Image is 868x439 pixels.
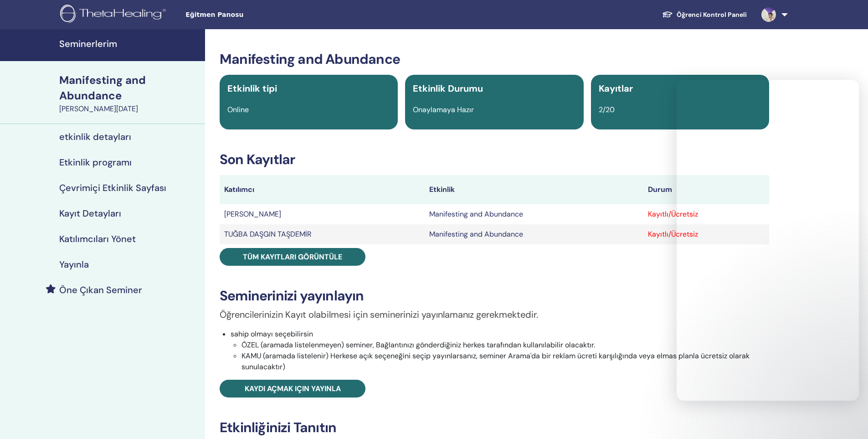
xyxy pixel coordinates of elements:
[662,10,673,18] img: graduation-cap-white.svg
[413,105,474,114] span: Onaylamaya Hazır
[220,204,425,224] td: [PERSON_NAME]
[220,288,769,304] h3: Seminerinizi yayınlayın
[59,103,200,114] div: [PERSON_NAME][DATE]
[648,229,765,240] div: Kayıtlı/Ücretsiz
[59,284,142,295] h4: Öne Çıkan Seminer
[59,233,136,244] h4: Katılımcıları Yönet
[241,340,769,351] li: ÖZEL (aramada listelenmeyen) seminer, Bağlantınızı gönderdiğiniz herkes tarafından kullanılabilir...
[59,157,132,168] h4: Etkinlik programı
[599,83,633,94] span: Kayıtlar
[243,252,342,262] span: Tüm kayıtları görüntüle
[245,384,341,393] span: Kaydı açmak için yayınla
[231,329,769,372] li: sahip olmayı seçebilirsin
[59,72,200,103] div: Manifesting and Abundance
[220,419,769,436] h3: Etkinliğinizi Tanıtın
[425,175,643,204] th: Etkinlik
[837,408,859,430] iframe: Intercom live chat
[60,5,169,25] img: logo.png
[220,380,365,398] a: Kaydı açmak için yayınla
[220,308,769,321] p: Öğrencilerinizin Kayıt olabilmesi için seminerinizi yayınlamanız gerekmektedir.
[220,224,425,244] td: TUĞBA DAŞGIN TAŞDEMİR
[185,10,322,20] span: Eğitmen Panosu
[59,38,200,49] h4: Seminerlerim
[220,51,769,67] h3: Manifesting and Abundance
[59,208,121,219] h4: Kayıt Detayları
[677,80,859,401] iframe: Intercom live chat
[220,248,365,266] a: Tüm kayıtları görüntüle
[599,105,615,114] span: 2/20
[220,151,769,168] h3: Son Kayıtlar
[425,204,643,224] td: Manifesting and Abundance
[54,72,205,114] a: Manifesting and Abundance[PERSON_NAME][DATE]
[643,175,769,204] th: Durum
[761,7,776,22] img: default.jpg
[59,182,166,193] h4: Çevrimiçi Etkinlik Sayfası
[220,175,425,204] th: Katılımcı
[648,209,765,220] div: Kayıtlı/Ücretsiz
[227,83,277,94] span: Etkinlik tipi
[227,105,249,114] span: Online
[241,351,769,372] li: KAMU (aramada listelenir) Herkese açık seçeneğini seçip yayınlarsanız, seminer Arama'da bir rekla...
[59,131,131,142] h4: etkinlik detayları
[655,6,754,23] a: Öğrenci Kontrol Paneli
[425,224,643,244] td: Manifesting and Abundance
[413,83,483,94] span: Etkinlik Durumu
[59,259,89,270] h4: Yayınla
